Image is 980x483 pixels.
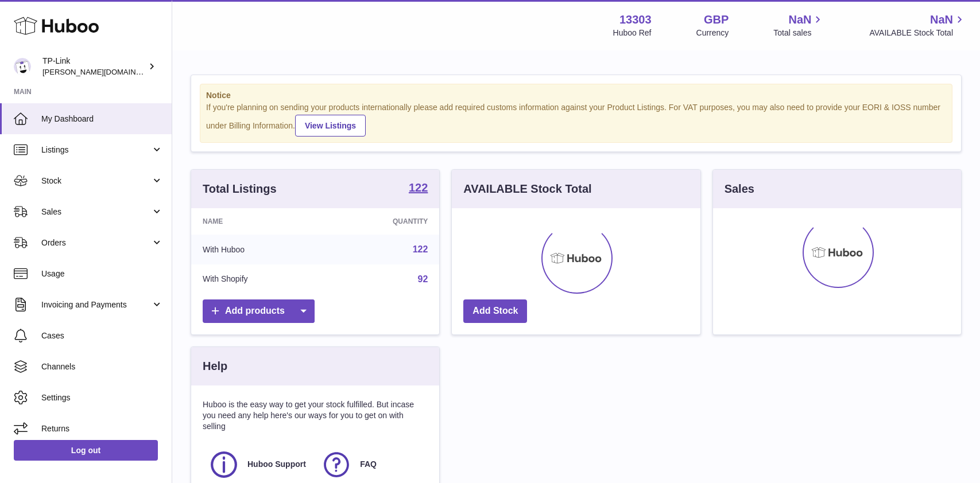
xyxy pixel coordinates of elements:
[42,56,146,77] div: TP-Link
[41,268,163,279] span: Usage
[773,28,824,38] span: Total sales
[14,58,31,75] img: susie.li@tp-link.com
[613,28,652,38] div: Huboo Ref
[418,274,428,284] a: 92
[725,181,754,197] h3: Sales
[41,361,163,372] span: Channels
[41,145,151,155] span: Listings
[206,90,946,101] strong: Notice
[191,208,325,235] th: Name
[206,102,946,137] div: If you're planning on sending your products internationally please add required customs informati...
[203,359,227,374] h3: Help
[930,12,953,28] span: NaN
[41,207,151,217] span: Sales
[41,299,151,310] span: Invoicing and Payments
[704,12,729,28] strong: GBP
[203,399,428,432] p: Huboo is the easy way to get your stock fulfilled. But incase you need any help here's our ways f...
[14,440,158,461] a: Log out
[463,299,527,323] a: Add Stock
[325,208,439,235] th: Quantity
[869,12,966,38] a: NaN AVAILABLE Stock Total
[696,28,729,38] div: Currency
[208,449,309,480] a: Huboo Support
[203,181,277,197] h3: Total Listings
[41,114,163,124] span: My Dashboard
[41,330,163,341] span: Cases
[321,449,422,480] a: FAQ
[41,423,163,434] span: Returns
[619,12,652,28] strong: 13303
[295,115,366,137] a: View Listings
[360,459,377,470] span: FAQ
[413,244,428,254] a: 122
[773,12,824,38] a: NaN Total sales
[409,182,428,193] strong: 122
[247,459,306,470] span: Huboo Support
[463,181,591,197] h3: AVAILABLE Stock Total
[191,235,325,264] td: With Huboo
[41,176,151,186] span: Stock
[788,12,811,28] span: NaN
[41,237,151,248] span: Orders
[41,392,163,403] span: Settings
[42,67,290,76] span: [PERSON_NAME][DOMAIN_NAME][EMAIL_ADDRESS][DOMAIN_NAME]
[191,264,325,294] td: With Shopify
[869,28,966,38] span: AVAILABLE Stock Total
[409,182,428,196] a: 122
[203,299,315,323] a: Add products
